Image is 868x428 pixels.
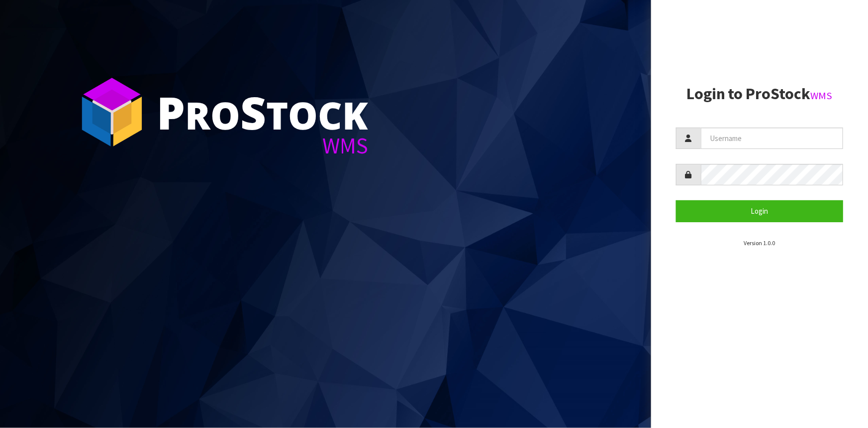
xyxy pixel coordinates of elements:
div: ro tock [157,90,368,135]
span: P [157,82,185,143]
h2: Login to ProStock [676,85,843,103]
small: WMS [811,89,833,102]
input: Username [701,128,843,149]
span: S [240,82,266,143]
img: ProStock Cube [75,75,149,149]
div: WMS [157,135,368,157]
button: Login [676,200,843,222]
small: Version 1.0.0 [744,239,775,247]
